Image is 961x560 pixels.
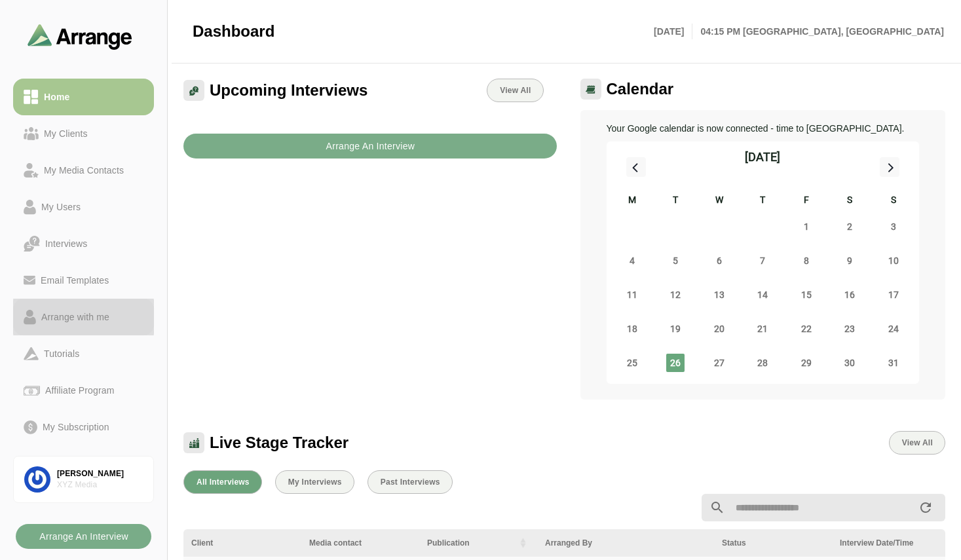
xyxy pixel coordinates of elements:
div: Arrange with me [36,309,115,325]
i: appended action [918,500,933,515]
a: Email Templates [13,262,154,299]
a: Home [13,79,154,115]
div: S [872,193,916,210]
div: T [654,193,698,210]
p: Your Google calendar is now connected - time to [GEOGRAPHIC_DATA]. [607,121,920,136]
span: Thursday 14 August 2025 [753,286,772,304]
span: Sunday 31 August 2025 [884,354,903,372]
span: Tuesday 5 August 2025 [666,252,685,270]
div: XYZ Media [57,479,143,491]
a: Affiliate Program [13,372,154,409]
span: Monday 4 August 2025 [623,252,641,270]
b: Arrange An Interview [325,134,415,159]
div: Affiliate Program [40,383,119,398]
p: [DATE] [654,24,692,39]
div: S [828,193,872,210]
span: Friday 29 August 2025 [797,354,816,372]
button: Arrange An Interview [183,134,557,159]
button: Arrange An Interview [16,524,151,549]
div: T [741,193,785,210]
div: Client [191,537,293,549]
span: Live Stage Tracker [210,433,349,453]
span: Dashboard [193,22,274,41]
span: Wednesday 6 August 2025 [710,252,728,270]
span: Monday 18 August 2025 [623,320,641,338]
span: Friday 22 August 2025 [797,320,816,338]
a: My Subscription [13,409,154,445]
button: Past Interviews [367,470,453,494]
div: My Clients [39,126,93,141]
a: [PERSON_NAME]XYZ Media [13,456,154,503]
span: Saturday 16 August 2025 [840,286,859,304]
div: Tutorials [39,346,85,362]
span: Past Interviews [380,477,440,487]
div: Interviews [40,236,92,252]
button: View All [889,431,945,455]
span: View All [901,438,933,447]
a: My Users [13,189,154,225]
span: Saturday 9 August 2025 [840,252,859,270]
a: My Clients [13,115,154,152]
span: View All [499,86,531,95]
span: Wednesday 13 August 2025 [710,286,728,304]
a: Arrange with me [13,299,154,335]
button: All Interviews [183,470,262,494]
span: Saturday 23 August 2025 [840,320,859,338]
span: Thursday 21 August 2025 [753,320,772,338]
b: Arrange An Interview [39,524,128,549]
div: Publication [427,537,529,549]
div: Media contact [309,537,411,549]
span: Sunday 17 August 2025 [884,286,903,304]
span: Sunday 10 August 2025 [884,252,903,270]
div: My Subscription [37,419,115,435]
span: Tuesday 19 August 2025 [666,320,685,338]
a: My Media Contacts [13,152,154,189]
a: Interviews [13,225,154,262]
span: All Interviews [196,477,250,487]
button: My Interviews [275,470,354,494]
span: Thursday 7 August 2025 [753,252,772,270]
span: Monday 11 August 2025 [623,286,641,304]
div: Home [39,89,75,105]
span: Monday 25 August 2025 [623,354,641,372]
span: Tuesday 26 August 2025 [666,354,685,372]
span: Sunday 24 August 2025 [884,320,903,338]
div: [DATE] [745,148,780,166]
div: M [611,193,654,210]
span: Wednesday 20 August 2025 [710,320,728,338]
span: My Interviews [288,477,342,487]
span: Upcoming Interviews [210,81,367,100]
p: 04:15 PM [GEOGRAPHIC_DATA], [GEOGRAPHIC_DATA] [692,24,944,39]
span: Saturday 30 August 2025 [840,354,859,372]
span: Friday 1 August 2025 [797,217,816,236]
div: My Media Contacts [39,162,129,178]
div: Arranged By [545,537,706,549]
span: Sunday 3 August 2025 [884,217,903,236]
div: Email Templates [35,272,114,288]
span: Saturday 2 August 2025 [840,217,859,236]
span: Thursday 28 August 2025 [753,354,772,372]
a: View All [487,79,543,102]
span: Friday 15 August 2025 [797,286,816,304]
div: W [698,193,742,210]
span: Calendar [607,79,674,99]
span: Friday 8 August 2025 [797,252,816,270]
div: F [785,193,829,210]
div: Status [722,537,824,549]
div: Interview Date/Time [840,537,942,549]
div: My Users [36,199,86,215]
div: [PERSON_NAME] [57,468,143,479]
a: Tutorials [13,335,154,372]
span: Wednesday 27 August 2025 [710,354,728,372]
span: Tuesday 12 August 2025 [666,286,685,304]
img: arrangeai-name-small-logo.4d2b8aee.svg [28,24,132,49]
